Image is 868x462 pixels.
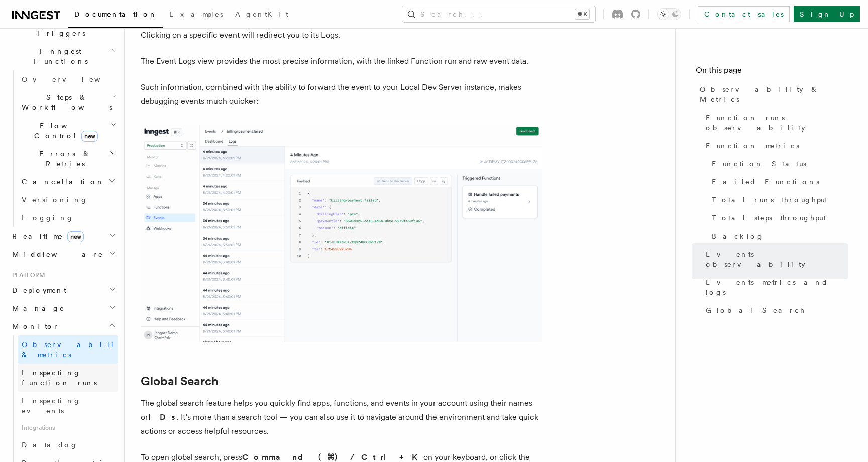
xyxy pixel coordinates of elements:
[22,196,88,204] span: Versioning
[235,10,288,18] span: AgentKit
[18,364,118,392] a: Inspecting function runs
[712,213,826,223] span: Total steps throughput
[18,392,118,420] a: Inspecting events
[18,121,111,141] span: Flow Control
[141,125,542,342] img: Clicking on an event of the below list open the Event Logs view, providing much detailed informat...
[68,3,163,28] a: Documentation
[74,10,157,18] span: Documentation
[657,8,681,20] button: Toggle dark mode
[8,285,66,295] span: Deployment
[18,117,118,145] button: Flow Controlnew
[702,108,848,137] a: Function runs observability
[18,191,118,209] a: Versioning
[18,420,118,436] span: Integrations
[22,397,81,415] span: Inspecting events
[22,441,78,449] span: Datadog
[22,75,125,83] span: Overview
[702,301,848,319] a: Global Search
[8,227,118,245] button: Realtimenew
[702,245,848,273] a: Events observability
[8,249,103,259] span: Middleware
[18,209,118,227] a: Logging
[8,14,118,42] button: Events & Triggers
[229,3,294,27] a: AgentKit
[18,70,118,88] a: Overview
[8,70,118,227] div: Inngest Functions
[712,177,819,187] span: Failed Functions
[575,9,589,19] kbd: ⌘K
[698,6,790,22] a: Contact sales
[148,412,177,422] strong: IDs
[242,452,423,462] strong: Command (⌘) / Ctrl + K
[18,173,118,191] button: Cancellation
[18,149,109,169] span: Errors & Retries
[8,317,118,335] button: Monitor
[141,80,542,108] p: Such information, combined with the ability to forward the event to your Local Dev Server instanc...
[706,305,805,315] span: Global Search
[706,141,799,151] span: Function metrics
[706,112,848,133] span: Function runs observability
[702,273,848,301] a: Events metrics and logs
[8,46,108,66] span: Inngest Functions
[18,92,112,112] span: Steps & Workflows
[708,227,848,245] a: Backlog
[8,245,118,263] button: Middleware
[712,159,806,169] span: Function Status
[708,209,848,227] a: Total steps throughput
[706,249,848,269] span: Events observability
[708,191,848,209] a: Total runs throughput
[402,6,595,22] button: Search...⌘K
[8,271,45,279] span: Platform
[8,281,118,299] button: Deployment
[8,303,65,313] span: Manage
[22,340,125,359] span: Observability & metrics
[8,18,110,38] span: Events & Triggers
[708,173,848,191] a: Failed Functions
[712,231,764,241] span: Backlog
[18,335,118,364] a: Observability & metrics
[18,436,118,454] a: Datadog
[67,231,84,242] span: new
[18,177,104,187] span: Cancellation
[696,80,848,108] a: Observability & Metrics
[18,88,118,117] button: Steps & Workflows
[702,137,848,155] a: Function metrics
[22,214,74,222] span: Logging
[706,277,848,297] span: Events metrics and logs
[81,131,98,142] span: new
[696,64,848,80] h4: On this page
[141,54,542,68] p: The Event Logs view provides the most precise information, with the linked Function run and raw e...
[708,155,848,173] a: Function Status
[700,84,848,104] span: Observability & Metrics
[8,321,59,331] span: Monitor
[163,3,229,27] a: Examples
[22,369,97,387] span: Inspecting function runs
[169,10,223,18] span: Examples
[712,195,827,205] span: Total runs throughput
[794,6,860,22] a: Sign Up
[141,374,219,388] a: Global Search
[18,145,118,173] button: Errors & Retries
[141,28,542,42] p: Clicking on a specific event will redirect you to its Logs.
[8,299,118,317] button: Manage
[141,396,542,438] p: The global search feature helps you quickly find apps, functions, and events in your account usin...
[8,231,84,241] span: Realtime
[8,42,118,70] button: Inngest Functions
